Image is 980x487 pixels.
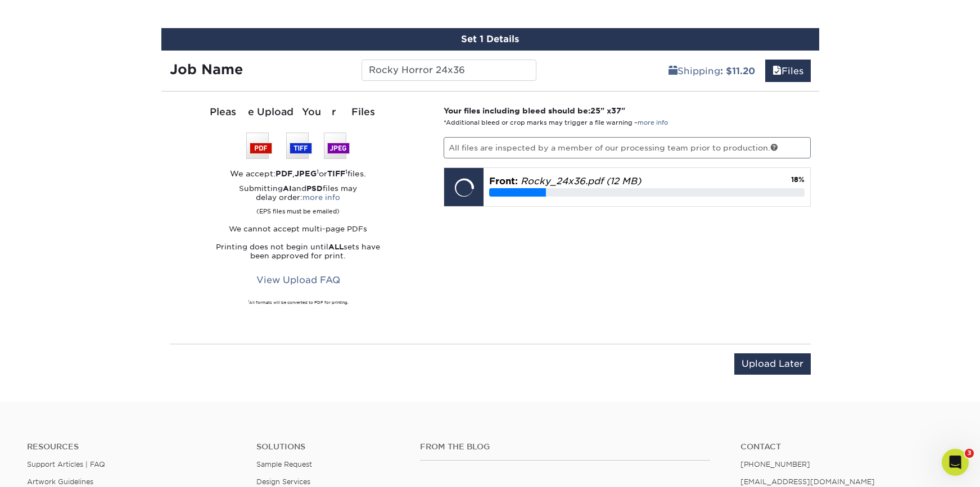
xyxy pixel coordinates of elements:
strong: AI [283,184,292,193]
p: All files are inspected by a member of our processing team prior to production. [444,137,811,158]
span: shipping [669,66,678,76]
h4: Solutions [256,442,403,452]
a: [PHONE_NUMBER] [740,460,810,468]
span: 3 [965,449,974,458]
a: Sample Request [256,460,312,468]
em: Rocky_24x36.pdf (12 MB) [521,176,641,186]
img: We accept: PSD, TIFF, or JPEG (JPG) [246,133,350,159]
h4: Resources [27,442,240,452]
sup: 1 [248,299,249,303]
strong: Job Name [170,61,243,78]
span: 25 [590,106,600,115]
strong: TIFF [327,169,345,178]
p: Submitting and files may delay order: [170,184,427,216]
p: Printing does not begin until sets have been approved for print. [170,243,427,261]
iframe: Intercom live chat [942,449,969,476]
div: Set 1 Details [161,28,819,51]
a: Files [765,60,811,82]
a: Design Services [256,477,310,486]
small: *Additional bleed or crop marks may trigger a file warning – [444,119,668,126]
span: files [773,66,782,76]
h4: From the Blog [420,442,711,452]
a: Contact [740,442,953,452]
div: We accept: , or files. [170,168,427,179]
span: 37 [611,106,621,115]
strong: ALL [328,243,344,251]
strong: JPEG [295,169,317,178]
sup: 1 [345,168,347,175]
sup: 1 [317,168,319,175]
div: All formats will be converted to PDF for printing. [170,300,427,306]
strong: Your files including bleed should be: " x " [444,106,625,115]
a: View Upload FAQ [249,270,347,291]
a: Shipping: $11.20 [661,60,762,82]
a: more info [638,119,668,126]
strong: PDF [276,169,292,178]
a: [EMAIL_ADDRESS][DOMAIN_NAME] [740,477,875,486]
p: We cannot accept multi-page PDFs [170,225,427,234]
small: (EPS files must be emailed) [256,202,340,216]
input: Upload Later [734,353,811,375]
div: Please Upload Your Files [170,105,427,120]
input: Enter a job name [362,60,536,81]
a: more info [302,193,340,202]
strong: PSD [306,184,323,193]
b: : $11.20 [720,66,755,76]
span: Front: [489,176,518,186]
